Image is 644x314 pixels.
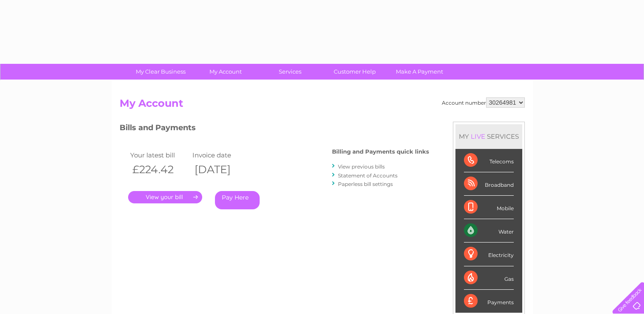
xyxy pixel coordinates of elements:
[338,163,385,170] a: View previous bills
[338,172,398,179] a: Statement of Accounts
[464,243,514,266] div: Electricity
[464,290,514,313] div: Payments
[190,149,252,161] td: Invoice date
[255,64,325,80] a: Services
[332,148,429,155] h4: Billing and Payments quick links
[442,97,525,108] div: Account number
[464,172,514,196] div: Broadband
[384,64,455,80] a: Make A Payment
[128,191,202,203] a: .
[464,196,514,219] div: Mobile
[320,64,390,80] a: Customer Help
[120,122,429,137] h3: Bills and Payments
[190,64,260,80] a: My Account
[128,149,190,161] td: Your latest bill
[464,219,514,243] div: Water
[464,149,514,172] div: Telecoms
[338,181,393,187] a: Paperless bill settings
[126,64,196,80] a: My Clear Business
[464,266,514,290] div: Gas
[190,161,252,178] th: [DATE]
[455,124,522,148] div: MY SERVICES
[128,161,190,178] th: £224.42
[120,97,525,114] h2: My Account
[215,191,260,209] a: Pay Here
[469,132,487,140] div: LIVE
